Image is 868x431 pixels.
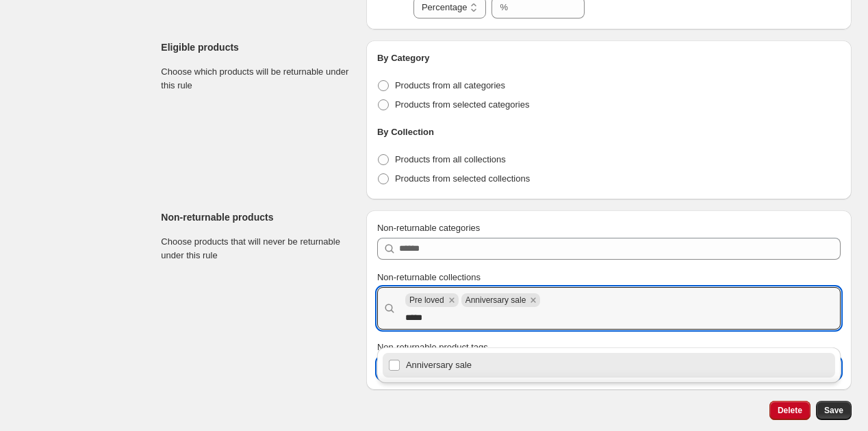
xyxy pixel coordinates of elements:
[377,223,480,233] span: Non-returnable categories
[161,210,355,224] h3: Non-returnable products
[161,235,355,262] p: Choose products that will never be returnable under this rule
[377,353,841,378] li: Anniversary sale
[377,51,841,65] h3: By Category
[465,295,526,305] span: Anniversary sale
[446,294,458,306] button: Remove Pre loved
[395,99,530,110] span: Products from selected categories
[395,154,506,164] span: Products from all collections
[377,272,481,282] span: Non-returnable collections
[500,2,508,12] span: %
[409,295,444,305] span: Pre loved
[377,342,488,352] span: Non-returnable product tags
[527,294,539,306] button: Remove Anniversary sale
[395,80,505,90] span: Products from all categories
[161,65,355,93] p: Choose which products will be returnable under this rule
[161,40,355,54] h3: Eligible products
[816,401,852,420] button: Save
[769,401,810,420] button: Delete
[377,125,841,139] h3: By Collection
[778,405,802,416] span: Delete
[824,405,843,416] span: Save
[395,173,530,184] span: Products from selected collections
